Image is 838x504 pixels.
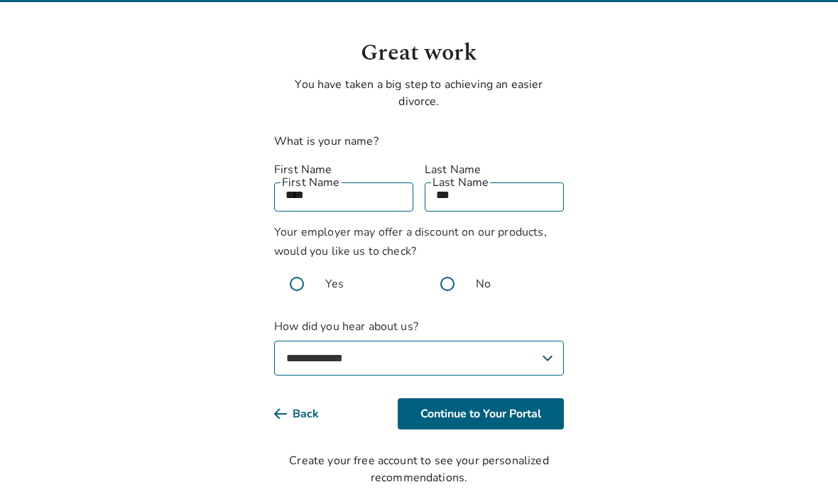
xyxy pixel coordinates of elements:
[274,341,564,376] select: How did you hear about us?
[274,319,564,376] label: How did you hear about us?
[398,399,564,430] button: Continue to Your Portal
[476,276,491,293] span: No
[425,162,564,179] label: Last Name
[274,399,342,430] button: Back
[274,453,564,487] div: Create your free account to see your personalized recommendations.
[274,162,413,179] label: First Name
[274,37,564,71] h1: Great work
[274,77,564,111] p: You have taken a big step to achieving an easier divorce.
[325,276,344,293] span: Yes
[767,436,838,504] iframe: Chat Widget
[274,225,547,260] span: Your employer may offer a discount on our products, would you like us to check?
[274,134,379,150] label: What is your name?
